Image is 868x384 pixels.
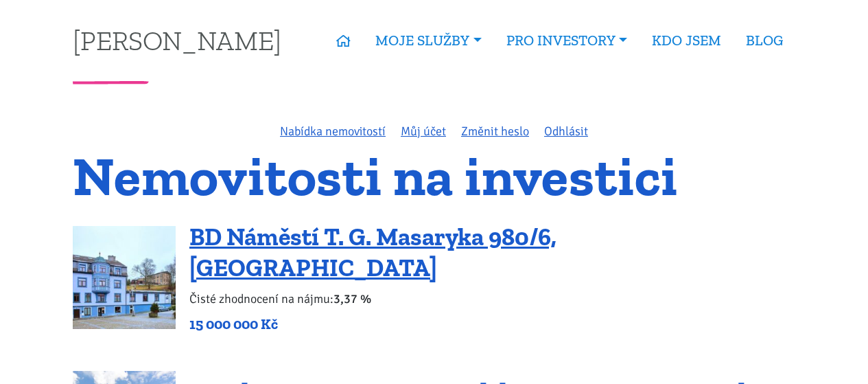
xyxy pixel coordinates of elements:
[73,153,795,199] h1: Nemovitosti na investici
[461,124,529,139] a: Změnit heslo
[280,124,386,139] a: Nabídka nemovitostí
[73,27,281,54] a: [PERSON_NAME]
[189,315,795,334] p: 15 000 000 Kč
[333,291,371,306] b: 3,37 %
[640,25,734,56] a: KDO JSEM
[734,25,795,56] a: BLOG
[189,289,795,308] p: Čisté zhodnocení na nájmu:
[494,25,640,56] a: PRO INVESTORY
[189,222,556,282] a: BD Náměstí T. G. Masaryka 980/6, [GEOGRAPHIC_DATA]
[544,124,588,139] a: Odhlásit
[363,25,493,56] a: MOJE SLUŽBY
[401,124,446,139] a: Můj účet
